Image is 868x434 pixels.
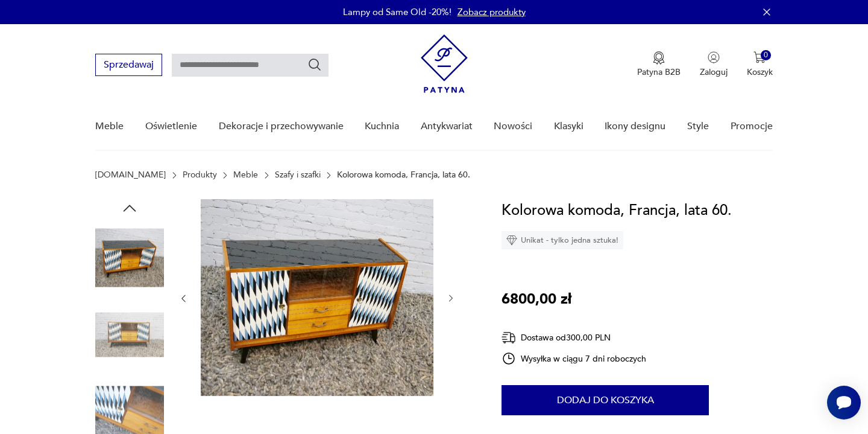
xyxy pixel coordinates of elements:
a: Antykwariat [421,103,473,150]
a: Promocje [731,103,773,150]
p: Patyna B2B [637,66,681,78]
a: Ikony designu [605,103,665,150]
p: 6800,00 zł [502,288,571,311]
button: Zaloguj [700,51,728,78]
button: Sprzedawaj [95,54,162,76]
img: Ikonka użytkownika [708,51,720,63]
a: Meble [233,170,258,180]
a: Zobacz produkty [458,6,526,18]
div: Dostawa od 300,00 PLN [502,330,646,345]
a: Szafy i szafki [275,170,321,180]
div: Unikat - tylko jedna sztuka! [502,231,623,249]
img: Zdjęcie produktu Kolorowa komoda, Francja, lata 60. [95,301,164,369]
img: Ikona koszyka [753,51,766,63]
a: Ikona medaluPatyna B2B [637,51,681,78]
button: Dodaj do koszyka [502,385,709,415]
p: Zaloguj [700,66,728,78]
img: Zdjęcie produktu Kolorowa komoda, Francja, lata 60. [95,223,164,292]
a: Meble [95,103,124,150]
button: 0Koszyk [747,51,773,78]
img: Ikona diamentu [506,235,517,246]
a: Nowości [494,103,532,150]
a: Klasyki [554,103,583,150]
img: Ikona medalu [653,51,665,65]
h1: Kolorowa komoda, Francja, lata 60. [502,199,732,222]
img: Ikona dostawy [502,330,516,345]
p: Koszyk [747,66,773,78]
div: Wysyłka w ciągu 7 dni roboczych [502,351,646,366]
a: Dekoracje i przechowywanie [219,103,344,150]
a: Style [687,103,709,150]
div: 0 [761,50,771,60]
p: Lampy od Same Old -20%! [343,6,451,18]
iframe: Smartsupp widget button [827,386,861,420]
a: Kuchnia [365,103,399,150]
a: Oświetlenie [145,103,197,150]
img: Zdjęcie produktu Kolorowa komoda, Francja, lata 60. [201,199,433,396]
button: Patyna B2B [637,51,681,78]
a: Sprzedawaj [95,62,162,70]
a: [DOMAIN_NAME] [95,170,166,180]
img: Patyna - sklep z meblami i dekoracjami vintage [421,34,468,93]
p: Kolorowa komoda, Francja, lata 60. [337,170,470,180]
a: Produkty [183,170,217,180]
button: Szukaj [307,57,322,72]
